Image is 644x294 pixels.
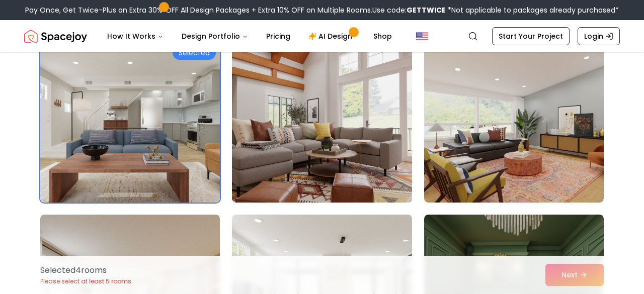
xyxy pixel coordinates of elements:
div: Pay Once, Get Twice-Plus an Extra 30% OFF All Design Packages + Extra 10% OFF on Multiple Rooms. [25,5,619,15]
b: GETTWICE [407,5,446,15]
nav: Global [24,20,620,52]
p: Please select at least 5 rooms [40,277,131,285]
button: Design Portfolio [174,26,256,46]
p: Selected 4 room s [40,264,131,276]
img: Room room-12 [424,42,604,203]
span: Use code: [372,5,446,15]
a: Spacejoy [24,26,87,46]
div: Selected [173,46,216,60]
a: Login [578,27,620,45]
span: *Not applicable to packages already purchased* [446,5,619,15]
a: Start Your Project [492,27,570,45]
a: AI Design [300,26,363,46]
a: Pricing [258,26,298,46]
img: United States [416,30,428,42]
a: Shop [365,26,400,46]
nav: Main [99,26,400,46]
img: Room room-10 [40,42,220,203]
img: Spacejoy Logo [24,26,87,46]
img: Room room-11 [227,38,416,207]
button: How It Works [99,26,172,46]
